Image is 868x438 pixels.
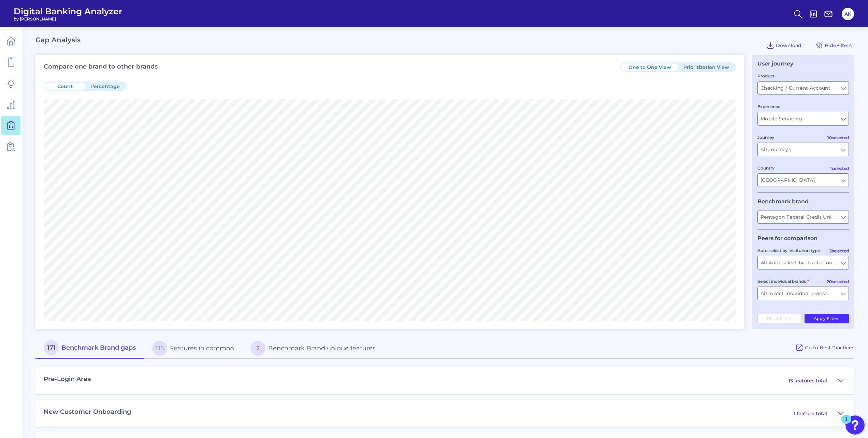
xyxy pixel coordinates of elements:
[764,40,804,51] button: Download
[757,198,809,205] legend: Benchmark brand
[805,345,854,351] span: Go to Best Practices
[35,36,81,44] h2: Gap Analysis
[757,73,775,78] label: Product
[621,63,678,71] button: One to One View
[35,337,144,359] button: 171Benchmark Brand gaps
[44,376,91,383] h3: Pre-Login Area
[14,16,122,21] span: by [PERSON_NAME]
[805,314,849,323] button: Apply Filters
[776,42,801,48] span: Download
[757,248,820,253] label: Auto-select by institution type
[757,104,780,109] label: Experience
[757,60,793,67] div: User journey
[85,83,125,90] button: Percentage
[794,410,827,417] p: 1 feature total
[757,135,774,140] label: Journey
[825,42,852,48] span: Hide Filters
[757,165,775,171] label: Country
[789,378,827,384] p: 13 features total
[678,63,735,71] button: Prioritization View
[757,279,809,284] label: Select individual brands
[842,8,854,20] button: AK
[44,340,59,355] span: 171
[45,83,85,90] button: Count
[44,63,158,71] h3: Compare one brand to other brands
[242,337,384,359] button: 2Benchmark Brand unique features
[845,419,848,428] div: 1
[812,40,854,51] button: HideFilters
[44,408,131,416] h3: New Customer Onboarding
[757,314,802,323] button: Reset Filters
[250,341,265,356] span: 2
[795,337,854,359] a: Go to Best Practices
[757,235,818,242] legend: Peers for comparison
[144,337,242,359] button: 115Features in common
[845,415,865,435] button: Open Resource Center, 1 new notification
[14,6,122,16] span: Digital Banking Analyzer
[152,341,167,356] span: 115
